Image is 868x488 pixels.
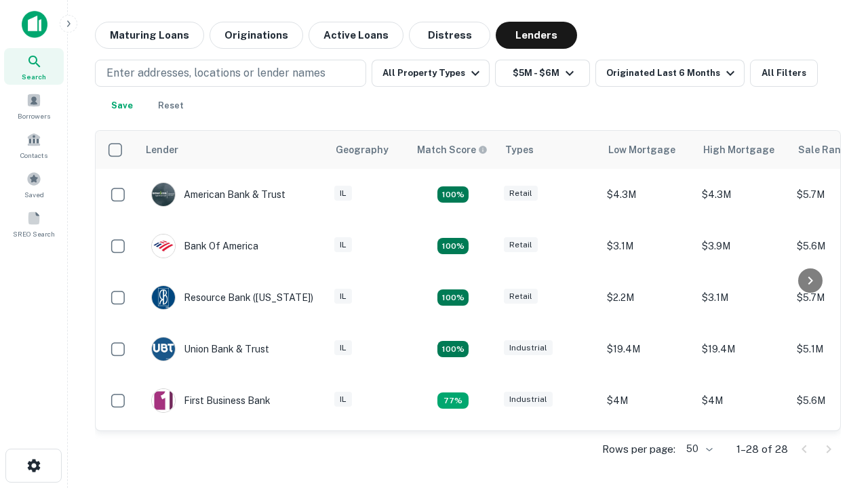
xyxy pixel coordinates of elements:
[600,426,695,478] td: $3.9M
[608,142,675,158] div: Low Mortgage
[151,182,285,207] div: American Bank & Trust
[409,22,490,49] button: Distress
[695,272,790,323] td: $3.1M
[602,441,675,457] p: Rows per page:
[600,220,695,272] td: $3.1M
[106,65,325,81] p: Enter addresses, locations or lender names
[695,323,790,375] td: $19.4M
[151,285,313,310] div: Resource Bank ([US_STATE])
[151,234,258,258] div: Bank Of America
[138,131,328,169] th: Lender
[681,439,715,459] div: 50
[504,289,538,304] div: Retail
[695,131,790,169] th: High Mortgage
[22,71,46,82] span: Search
[504,237,538,253] div: Retail
[595,60,745,87] button: Originated Last 6 Months
[149,92,193,119] button: Reset
[95,22,204,49] button: Maturing Loans
[4,205,64,242] a: SREO Search
[152,389,175,412] img: picture
[334,392,352,407] div: IL
[736,441,788,457] p: 1–28 of 28
[409,131,497,169] th: Capitalize uses an advanced AI algorithm to match your search with the best lender. The match sco...
[504,392,553,407] div: Industrial
[437,186,469,203] div: Matching Properties: 7, hasApolloMatch: undefined
[600,375,695,426] td: $4M
[600,131,695,169] th: Low Mortgage
[695,220,790,272] td: $3.9M
[13,228,55,239] span: SREO Search
[417,142,488,157] div: Capitalize uses an advanced AI algorithm to match your search with the best lender. The match sco...
[152,235,175,258] img: picture
[750,60,818,87] button: All Filters
[505,142,534,158] div: Types
[372,60,490,87] button: All Property Types
[495,60,590,87] button: $5M - $6M
[24,189,44,200] span: Saved
[20,150,47,161] span: Contacts
[703,142,774,158] div: High Mortgage
[334,237,352,253] div: IL
[695,375,790,426] td: $4M
[600,272,695,323] td: $2.2M
[22,11,47,38] img: capitalize-icon.png
[4,87,64,124] a: Borrowers
[4,127,64,163] a: Contacts
[328,131,409,169] th: Geography
[146,142,178,158] div: Lender
[210,22,303,49] button: Originations
[4,166,64,203] a: Saved
[18,110,50,121] span: Borrowers
[496,22,577,49] button: Lenders
[504,340,553,356] div: Industrial
[334,186,352,201] div: IL
[600,323,695,375] td: $19.4M
[151,388,271,413] div: First Business Bank
[437,392,469,409] div: Matching Properties: 3, hasApolloMatch: undefined
[334,289,352,304] div: IL
[4,48,64,85] a: Search
[504,186,538,201] div: Retail
[152,183,175,206] img: picture
[695,426,790,478] td: $4.2M
[437,289,469,306] div: Matching Properties: 4, hasApolloMatch: undefined
[695,169,790,220] td: $4.3M
[437,341,469,357] div: Matching Properties: 4, hasApolloMatch: undefined
[606,65,738,81] div: Originated Last 6 Months
[95,60,366,87] button: Enter addresses, locations or lender names
[152,338,175,361] img: picture
[336,142,389,158] div: Geography
[437,238,469,254] div: Matching Properties: 4, hasApolloMatch: undefined
[600,169,695,220] td: $4.3M
[417,142,485,157] h6: Match Score
[309,22,403,49] button: Active Loans
[800,380,868,445] iframe: Chat Widget
[497,131,600,169] th: Types
[151,337,269,361] div: Union Bank & Trust
[334,340,352,356] div: IL
[100,92,144,119] button: Save your search to get updates of matches that match your search criteria.
[152,286,175,309] img: picture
